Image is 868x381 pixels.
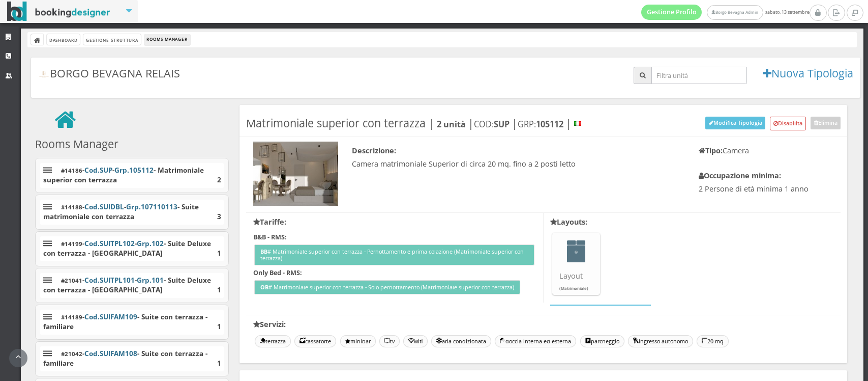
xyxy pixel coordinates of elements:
[47,34,80,45] a: Dashboard
[763,66,853,80] a: Nuova Tipologia
[100,239,135,248] b: SUITPL102
[437,119,466,130] b: 2 unità
[100,166,112,175] b: SUP
[567,240,585,262] div: Matrimoniale
[137,239,164,248] span: Grp.
[260,283,268,291] b: OB
[408,338,414,344] i: wifi
[697,335,729,347] h5: 20 mq
[500,338,505,344] i: doccia interna ed esterna
[699,184,833,193] h4: 2 Persone di età minima 1 anno
[379,335,400,347] h5: tv
[253,319,286,329] b: Servizi:
[253,268,302,277] b: Only Bed - RMS:
[217,212,221,222] strong: 3
[61,167,82,174] b: #14186
[40,346,224,371] div: - - Suite con terrazza - familiare
[84,239,135,248] span: Cod.
[550,217,587,227] b: Layouts:
[217,175,221,185] strong: 2
[84,202,124,211] span: Cod.
[114,166,154,175] span: Grp.
[38,71,50,78] img: 51bacd86f2fc11ed906d06074585c59a_max200.png
[40,236,224,261] div: - - - Suite Deluxe con terrazza - [GEOGRAPHIC_DATA]
[474,119,512,130] small: COD:
[141,202,177,211] b: 107110113
[254,280,520,294] h5: # Matrimoniale superior con terrazza - Solo pernottamento (Matrimoniale superior con terrazza)
[770,117,806,130] button: Disabilita
[260,248,267,255] b: BB
[152,276,164,285] b: 101
[494,119,510,130] b: SUP
[61,313,82,321] b: #14189
[40,273,224,298] div: - - - Suite Deluxe con terrazza - [GEOGRAPHIC_DATA]
[253,142,339,206] img: app 3
[40,163,224,188] div: - - - Matrimoniale superior con terrazza
[403,335,428,347] h5: wifi
[340,335,376,347] h5: minibar
[300,338,305,344] i: cassaforte
[254,244,534,265] h5: # Matrimoniale superior con terrazza - Pernottamento e prima colazione (Matrimoniale superior con...
[699,146,833,155] h4: Camera
[100,349,137,358] b: SUIFAM108
[84,166,112,175] span: Cod.
[84,312,137,321] span: Cod.
[633,338,639,344] i: ingresso autonomo
[137,276,164,285] span: Grp.
[35,138,229,151] h3: Rooms Manager
[628,335,693,347] h5: ingresso autonomo
[152,239,164,248] b: 102
[559,271,592,280] h4: Layout
[144,34,190,45] li: Rooms Manager
[702,338,707,344] i: 20 mq
[100,202,124,211] b: SUIDBL
[253,217,286,227] b: Tariffe:
[575,251,578,254] span: 1
[84,349,137,358] span: Cod.
[699,171,781,180] b: Occupazione minima:
[352,146,396,155] b: Descrizione:
[699,146,723,155] b: Tipo:
[61,350,82,358] b: #21042
[100,312,137,321] b: SUIFAM109
[246,117,583,130] h3: Matrimoniale superior con terrazza | | | |
[705,117,765,129] button: Modifica Tipologia
[811,117,841,129] button: Elimina
[518,119,565,130] small: GRP:
[217,359,221,368] strong: 1
[40,200,224,225] div: - - - Suite matrimoniale con terrazza
[61,240,82,248] b: #14199
[294,335,336,347] h5: cassaforte
[255,335,291,347] h5: terrazza
[641,5,702,20] a: Gestione Profilo
[536,119,563,130] b: 105112
[345,339,350,345] i: minibar
[84,276,135,285] span: Cod.
[7,2,110,21] img: BookingDesigner.com
[83,34,140,45] a: Gestione Struttura
[559,286,588,291] small: (Matrimoniale )
[431,335,491,347] h5: aria condizionata
[641,5,810,20] span: sabato, 13 settembre
[253,233,287,241] b: B&B - RMS:
[217,285,221,295] strong: 1
[61,277,82,284] b: #21041
[217,322,221,332] strong: 1
[126,202,177,211] span: Grp.
[260,338,265,344] i: terrazza
[585,338,591,344] i: parcheggio
[651,67,747,84] input: Filtra unità
[384,338,390,344] i: tv
[40,310,224,335] div: - - Suite con terrazza - familiare
[580,335,624,347] h5: parcheggio
[61,203,82,211] b: #14188
[436,338,442,344] i: aria condizionata
[38,67,181,80] h3: BORGO BEVAGNA RELAIS
[352,159,685,168] h4: Camera matrimoniale Superior di circa 20 mq. fino a 2 posti letto
[100,276,135,285] b: SUITPL101
[495,335,576,347] h5: doccia interna ed esterna
[707,5,763,20] a: Borgo Bevagna Admin
[217,249,221,258] strong: 1
[129,166,154,175] b: 105112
